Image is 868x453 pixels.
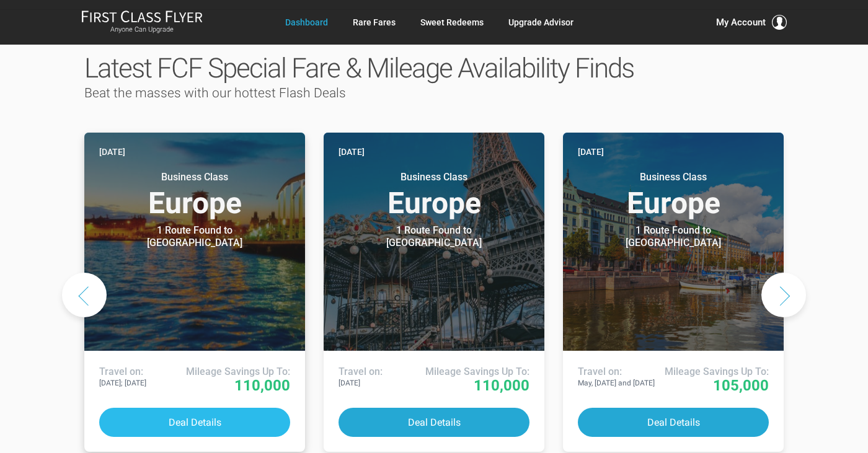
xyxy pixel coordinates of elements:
img: First Class Flyer [81,10,203,23]
h3: Europe [339,171,529,218]
div: 1 Route Found to [GEOGRAPHIC_DATA] [356,224,511,249]
button: My Account [716,15,787,30]
a: [DATE] Business ClassEurope 1 Route Found to [GEOGRAPHIC_DATA] Use These Miles / Points: Travel o... [563,133,784,452]
span: Latest FCF Special Fare & Mileage Availability Finds [84,52,634,84]
time: [DATE] [578,145,604,159]
time: [DATE] [339,145,365,159]
button: Next slide [761,273,806,317]
a: Dashboard [285,11,328,33]
button: Deal Details [339,408,529,437]
small: Business Class [596,171,751,183]
h3: Europe [578,171,769,218]
time: [DATE] [99,145,125,159]
button: Deal Details [578,408,769,437]
div: 1 Route Found to [GEOGRAPHIC_DATA] [596,224,751,249]
div: 1 Route Found to [GEOGRAPHIC_DATA] [117,224,272,249]
small: Anyone Can Upgrade [81,25,203,34]
span: Beat the masses with our hottest Flash Deals [84,86,346,100]
a: Sweet Redeems [420,11,484,33]
h3: Europe [99,171,290,218]
a: First Class FlyerAnyone Can Upgrade [81,10,203,35]
a: Upgrade Advisor [508,11,573,33]
button: Previous slide [62,273,107,317]
a: Rare Fares [353,11,396,33]
a: [DATE] Business ClassEurope 1 Route Found to [GEOGRAPHIC_DATA] Use These Miles / Points: Travel o... [84,133,305,452]
span: My Account [716,15,766,30]
small: Business Class [117,171,272,183]
button: Deal Details [99,408,290,437]
small: Business Class [356,171,511,183]
a: [DATE] Business ClassEurope 1 Route Found to [GEOGRAPHIC_DATA] Use These Miles / Points: Travel o... [324,133,544,452]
